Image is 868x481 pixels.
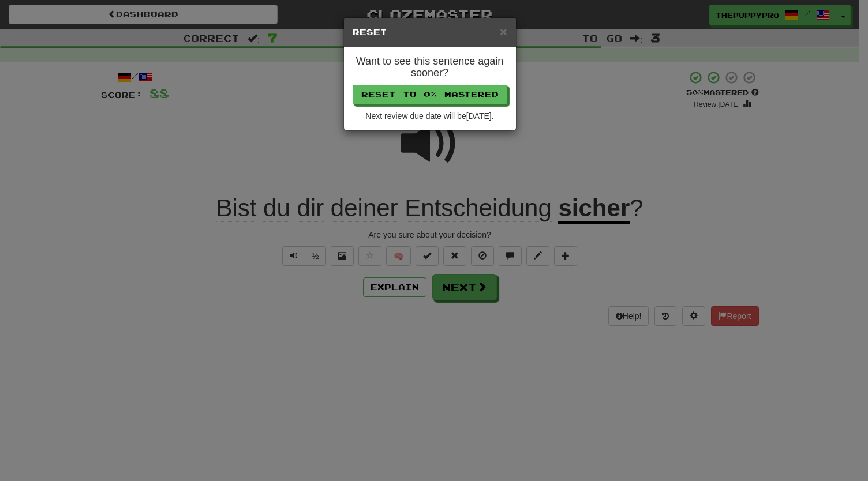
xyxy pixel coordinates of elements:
[500,25,507,37] button: Close
[353,110,507,122] div: Next review due date will be [DATE] .
[353,27,507,38] h5: Reset
[353,85,507,104] button: Reset to 0% Mastered
[500,25,507,38] span: ×
[353,56,507,79] h4: Want to see this sentence again sooner?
